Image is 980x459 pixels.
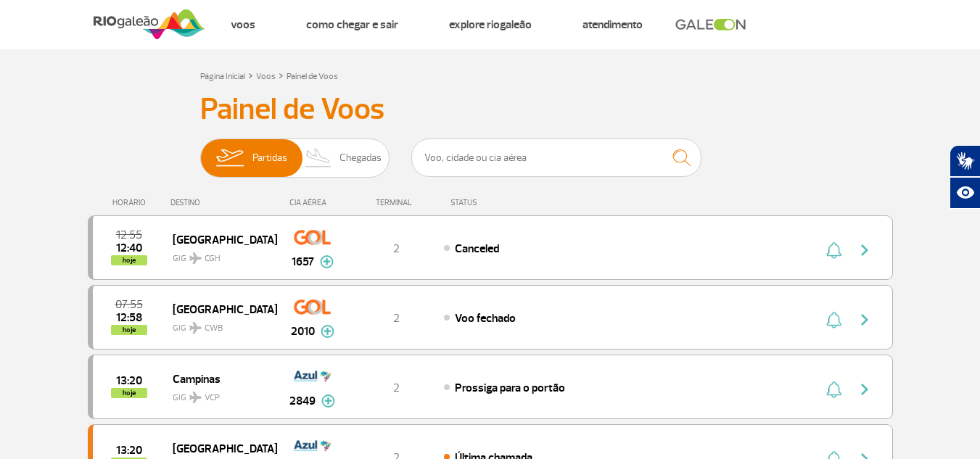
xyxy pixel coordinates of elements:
button: Abrir recursos assistivos. [950,177,980,209]
span: CGH [205,252,221,265]
img: sino-painel-voo.svg [826,381,841,398]
span: GIG [173,384,265,405]
a: Como chegar e sair [306,17,398,32]
a: Atendimento [582,17,643,32]
div: TERMINAL [349,198,443,207]
a: > [248,67,253,83]
span: [GEOGRAPHIC_DATA] [173,299,265,318]
div: CIA AÉREA [276,198,349,207]
span: Partidas [252,139,287,177]
h3: Painel de Voos [200,91,781,128]
span: 2025-08-26 12:40:00 [116,243,142,253]
span: 2025-08-26 12:55:00 [116,230,142,240]
img: mais-info-painel-voo.svg [321,394,335,408]
span: 2 [393,381,400,395]
span: 2010 [291,323,315,340]
img: seta-direita-painel-voo.svg [856,241,873,259]
span: [GEOGRAPHIC_DATA] [173,439,265,458]
img: slider-desembarque [297,139,340,177]
img: slider-embarque [207,139,252,177]
img: destiny_airplane.svg [189,252,202,264]
span: 2 [393,241,400,256]
img: mais-info-painel-voo.svg [320,255,334,268]
span: 2025-08-26 13:20:00 [116,445,142,455]
span: hoje [111,325,147,335]
span: Prossiga para o portão [455,381,565,395]
span: 2 [393,311,400,326]
span: CWB [205,322,223,335]
a: Explore RIOgaleão [449,17,532,32]
span: GIG [173,314,265,335]
img: seta-direita-painel-voo.svg [856,311,873,328]
span: Campinas [173,369,265,388]
span: hoje [111,388,147,398]
a: Voos [256,71,276,82]
span: GIG [173,244,265,265]
img: seta-direita-painel-voo.svg [856,381,873,398]
span: 2025-08-26 13:20:00 [116,376,142,386]
div: HORÁRIO [92,198,171,207]
div: STATUS [443,198,561,207]
img: sino-painel-voo.svg [826,241,841,259]
img: destiny_airplane.svg [189,322,202,334]
div: DESTINO [170,198,276,207]
span: [GEOGRAPHIC_DATA] [173,230,265,249]
span: 1657 [292,253,314,270]
a: Voos [231,17,255,32]
span: VCP [205,392,220,405]
img: destiny_airplane.svg [189,392,202,403]
span: 2849 [289,392,316,410]
span: 2025-08-26 07:55:00 [115,299,143,310]
a: Painel de Voos [287,71,338,82]
a: Página Inicial [200,71,245,82]
span: hoje [111,255,147,265]
input: Voo, cidade ou cia aérea [411,138,701,177]
span: 2025-08-26 12:58:00 [116,313,142,323]
span: Canceled [455,241,499,256]
a: > [279,67,284,83]
div: Plugin de acessibilidade da Hand Talk. [950,145,980,209]
span: Chegadas [339,139,382,177]
img: mais-info-painel-voo.svg [321,325,334,338]
button: Abrir tradutor de língua de sinais. [950,145,980,177]
span: Voo fechado [455,311,516,326]
img: sino-painel-voo.svg [826,311,841,328]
